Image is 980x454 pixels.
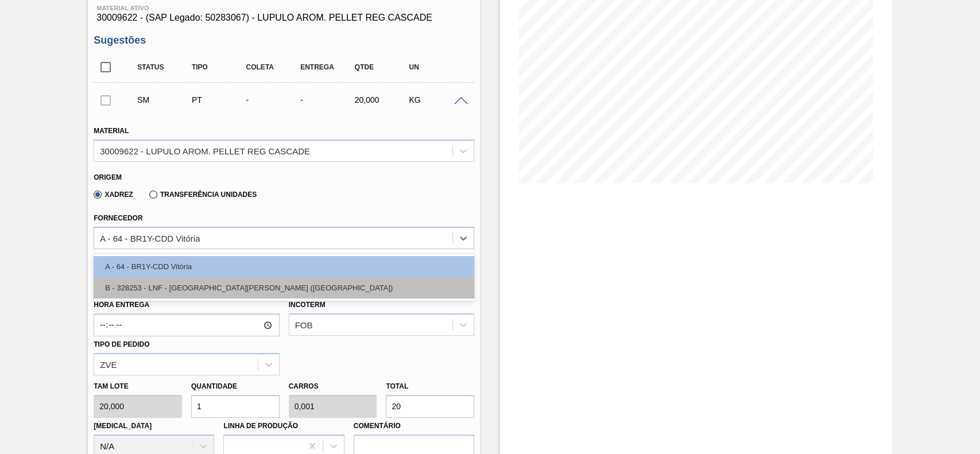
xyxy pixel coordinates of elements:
label: Carros [289,382,319,390]
div: Pedido de Transferência [189,95,249,104]
div: ZVE [100,359,117,369]
div: Tipo [189,63,249,71]
div: - [243,95,303,104]
div: B - 328253 - LNF - [GEOGRAPHIC_DATA][PERSON_NAME] ([GEOGRAPHIC_DATA]) [94,277,474,298]
label: Linha de Produção [223,422,298,430]
div: A - 64 - BR1Y-CDD Vitória [100,233,200,243]
div: 30009622 - LUPULO AROM. PELLET REG CASCADE [100,146,310,156]
div: 20,000 [352,95,412,104]
h3: Sugestões [94,34,474,46]
div: - [297,95,357,104]
label: Material [94,127,129,135]
span: 30009622 - (SAP Legado: 50283067) - LUPULO AROM. PELLET REG CASCADE [96,13,471,23]
div: Coleta [243,63,303,71]
div: Status [134,63,194,71]
label: Hora Entrega [94,297,279,313]
div: UN [406,63,466,71]
label: Transferência Unidades [149,191,257,199]
div: Sugestão Manual [134,95,194,104]
div: FOB [295,320,313,330]
label: [MEDICAL_DATA] [94,422,152,430]
label: Tipo de pedido [94,340,149,348]
div: Qtde [352,63,412,71]
span: Material ativo [96,5,471,11]
label: Total [386,382,408,390]
label: Quantidade [191,382,237,390]
label: Xadrez [94,191,133,199]
div: Entrega [297,63,357,71]
label: Comentário [354,418,474,434]
label: Incoterm [289,301,326,309]
div: A - 64 - BR1Y-CDD Vitória [94,256,474,277]
div: KG [406,95,466,104]
label: Tam lote [94,378,182,395]
label: Origem [94,173,122,181]
label: Fornecedor [94,214,142,222]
